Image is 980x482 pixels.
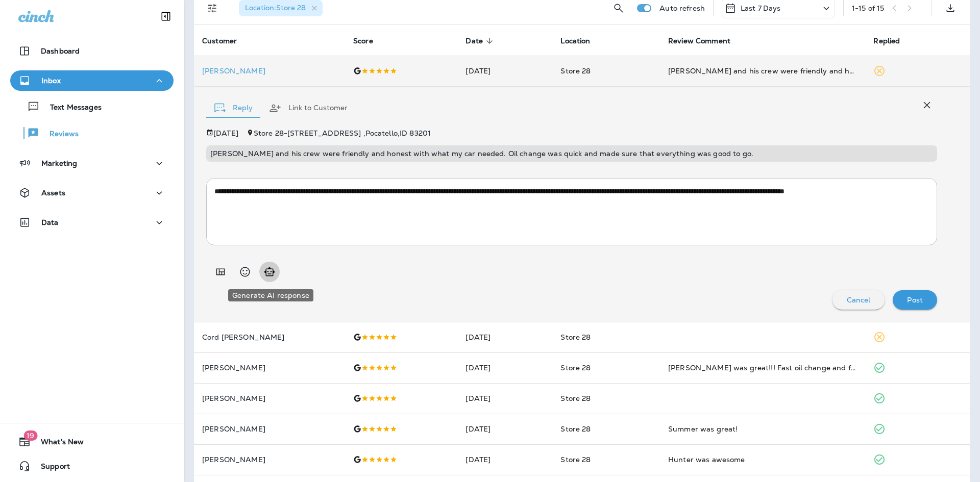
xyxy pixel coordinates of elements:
[202,333,337,341] p: Cord [PERSON_NAME]
[560,37,590,45] span: Location
[210,149,933,158] p: [PERSON_NAME] and his crew were friendly and honest with what my car needed. Oil change was quick...
[907,296,923,304] p: Post
[228,289,313,301] div: Generate AI response
[353,37,373,45] span: Score
[668,36,744,45] span: Review Comment
[10,70,174,91] button: Inbox
[41,47,80,55] p: Dashboard
[41,159,77,167] p: Marketing
[202,394,337,402] p: [PERSON_NAME]
[465,36,496,45] span: Date
[457,352,552,383] td: [DATE]
[852,4,884,12] div: 1 - 15 of 15
[202,455,337,464] p: [PERSON_NAME]
[213,129,238,137] p: [DATE]
[832,290,885,310] button: Cancel
[560,394,591,403] span: Store 28
[10,153,174,173] button: Marketing
[668,37,730,45] span: Review Comment
[560,363,591,372] span: Store 28
[873,37,900,45] span: Replied
[202,425,337,433] p: [PERSON_NAME]
[202,67,337,75] div: Click to view Customer Drawer
[457,322,552,352] td: [DATE]
[40,103,102,113] p: Text Messages
[41,218,59,226] p: Data
[353,36,386,45] span: Score
[457,444,552,475] td: [DATE]
[259,262,280,282] button: Generate AI response
[261,90,356,126] button: Link to Customer
[668,454,857,465] div: Hunter was awesome
[202,37,237,45] span: Customer
[668,363,857,373] div: Jared was great!!! Fast oil change and friendly service!
[457,56,552,86] td: [DATE]
[23,430,37,441] span: 19
[10,456,174,476] button: Support
[10,41,174,61] button: Dashboard
[206,90,261,126] button: Reply
[659,4,705,12] p: Auto refresh
[254,129,431,138] span: Store 28 - [STREET_ADDRESS] , Pocatello , ID 83201
[235,262,255,282] button: Select an emoji
[560,36,603,45] span: Location
[847,296,871,304] p: Cancel
[457,414,552,444] td: [DATE]
[202,36,250,45] span: Customer
[10,212,174,233] button: Data
[245,3,306,12] span: Location : Store 28
[457,383,552,414] td: [DATE]
[10,96,174,117] button: Text Messages
[210,262,231,282] button: Add in a premade template
[893,290,937,310] button: Post
[873,36,913,45] span: Replied
[10,122,174,144] button: Reviews
[202,67,337,75] p: [PERSON_NAME]
[560,455,591,464] span: Store 28
[10,183,174,203] button: Assets
[560,333,591,342] span: Store 28
[668,66,857,76] div: Danny and his crew were friendly and honest with what my car needed. Oil change was quick and mad...
[39,130,79,139] p: Reviews
[152,6,180,27] button: Collapse Sidebar
[41,189,65,197] p: Assets
[560,424,591,434] span: Store 28
[741,4,781,12] p: Last 7 Days
[10,432,174,452] button: 19What's New
[31,462,70,474] span: Support
[465,37,483,45] span: Date
[560,66,591,75] span: Store 28
[31,438,84,450] span: What's New
[202,364,337,372] p: [PERSON_NAME]
[668,424,857,434] div: Summer was great!
[41,77,61,85] p: Inbox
